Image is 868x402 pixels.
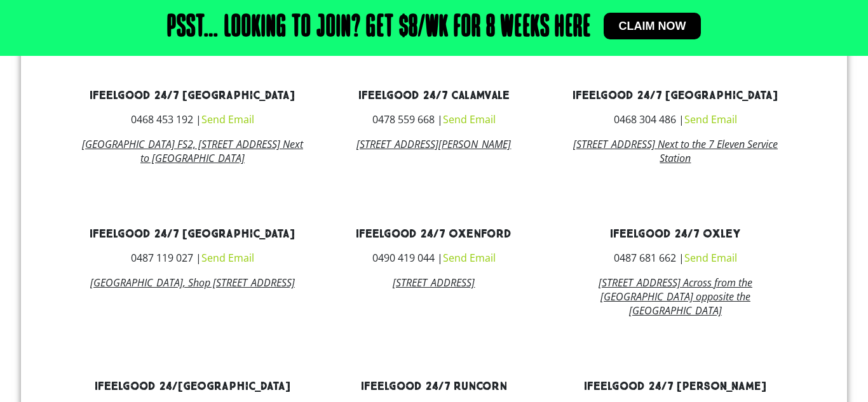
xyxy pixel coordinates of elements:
[167,13,591,43] h2: Psst… Looking to join? Get $8/wk for 8 weeks here
[201,251,254,265] a: Send Email
[323,253,545,263] h3: 0490 419 044 |
[573,137,778,165] a: [STREET_ADDRESS] Next to the 7 Eleven Service Station
[356,227,512,241] a: ifeelgood 24/7 Oxenford
[361,379,507,394] a: ifeelgood 24/7 Runcorn
[90,276,295,290] a: [GEOGRAPHIC_DATA], Shop [STREET_ADDRESS]
[356,137,511,151] a: [STREET_ADDRESS][PERSON_NAME]
[564,253,787,263] h3: 0487 681 662 |
[584,379,766,394] a: ifeelgood 24/7 [PERSON_NAME]
[573,88,778,103] a: ifeelgood 24/7 [GEOGRAPHIC_DATA]
[201,112,254,126] a: Send Email
[81,114,304,124] h3: 0468 453 192 |
[610,227,740,241] a: ifeelgood 24/7 Oxley
[599,276,752,318] a: [STREET_ADDRESS] Across from the [GEOGRAPHIC_DATA] opposite the [GEOGRAPHIC_DATA]
[358,88,510,103] a: ifeelgood 24/7 Calamvale
[619,20,686,32] span: Claim now
[443,112,496,126] a: Send Email
[82,137,303,165] a: [GEOGRAPHIC_DATA] FS2, [STREET_ADDRESS] Next to [GEOGRAPHIC_DATA]
[564,114,787,124] h3: 0468 304 486 |
[90,227,295,241] a: ifeelgood 24/7 [GEOGRAPHIC_DATA]
[443,251,496,265] a: Send Email
[684,251,737,265] a: Send Email
[393,276,475,290] a: [STREET_ADDRESS]
[95,379,290,394] a: ifeelgood 24/[GEOGRAPHIC_DATA]
[81,253,304,263] h3: 0487 119 027 |
[323,114,545,124] h3: 0478 559 668 |
[604,13,702,39] a: Claim now
[684,112,737,126] a: Send Email
[90,88,295,103] a: ifeelgood 24/7 [GEOGRAPHIC_DATA]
